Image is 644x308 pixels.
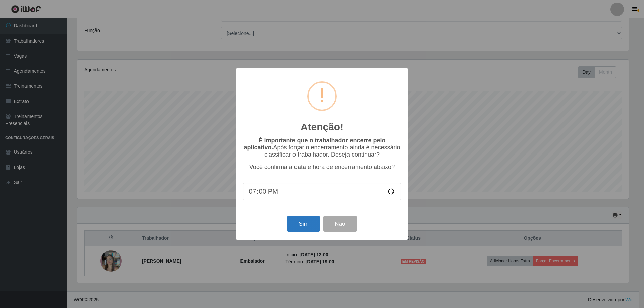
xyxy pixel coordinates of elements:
p: Você confirma a data e hora de encerramento abaixo? [243,164,401,171]
p: Após forçar o encerramento ainda é necessário classificar o trabalhador. Deseja continuar? [243,137,401,158]
h2: Atenção! [301,121,343,133]
button: Não [323,216,357,232]
button: Sim [287,216,320,232]
b: É importante que o trabalhador encerre pelo aplicativo. [244,137,385,151]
